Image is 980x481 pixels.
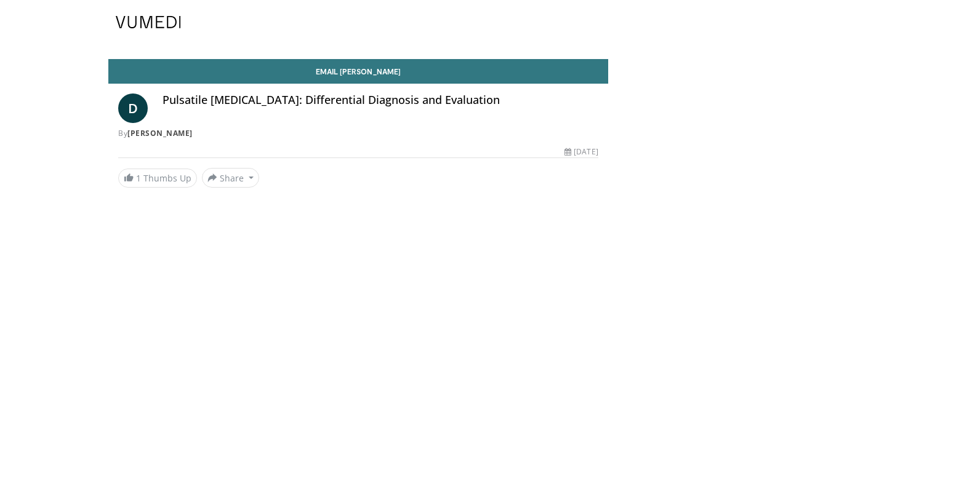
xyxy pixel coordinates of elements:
div: By [118,128,598,139]
button: Share [202,168,259,188]
div: [DATE] [564,146,598,157]
img: VuMedi Logo [116,16,181,28]
span: 1 [136,172,141,184]
a: [PERSON_NAME] [127,128,193,138]
a: D [118,93,148,123]
a: Email [PERSON_NAME] [108,59,608,84]
h4: Pulsatile [MEDICAL_DATA]: Differential Diagnosis and Evaluation [163,93,598,107]
a: 1 Thumbs Up [118,169,197,188]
